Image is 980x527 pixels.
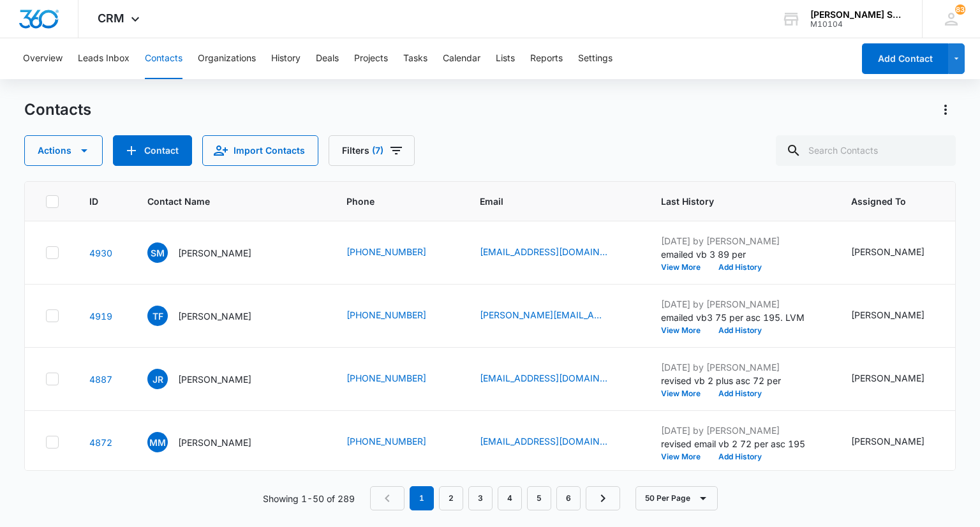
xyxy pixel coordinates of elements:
[661,390,709,397] button: View More
[556,486,581,510] a: Page 6
[271,38,301,79] button: History
[178,373,251,386] p: [PERSON_NAME]
[370,486,620,510] nav: Pagination
[147,432,274,452] div: Contact Name - Mark McClowry - Select to Edit Field
[329,135,415,166] button: Filters
[661,248,820,261] p: emailed vb 3 89 per
[354,38,388,79] button: Projects
[661,424,820,437] p: [DATE] by [PERSON_NAME]
[98,11,124,25] span: CRM
[661,195,802,208] span: Last History
[263,492,355,505] p: Showing 1-50 of 289
[851,434,947,450] div: Assigned To - Ted DiMayo - Select to Edit Field
[443,38,480,79] button: Calendar
[661,263,709,271] button: View More
[480,245,630,260] div: Email - schandra81@gmail.com - Select to Edit Field
[113,135,192,166] button: Add Contact
[709,390,771,397] button: Add History
[89,311,112,322] a: Navigate to contact details page for Tony Fini
[147,242,274,263] div: Contact Name - Subhash Makkena - Select to Edit Field
[346,308,426,322] a: [PHONE_NUMBER]
[851,195,929,208] span: Assigned To
[709,263,771,271] button: Add History
[851,371,924,385] div: [PERSON_NAME]
[346,371,426,385] a: [PHONE_NUMBER]
[480,434,630,450] div: Email - mcclowry@gmail.com - Select to Edit Field
[851,245,924,258] div: [PERSON_NAME]
[89,437,112,448] a: Navigate to contact details page for Mark McClowry
[578,38,612,79] button: Settings
[346,434,449,450] div: Phone - (309) 310-3679 - Select to Edit Field
[178,309,251,323] p: [PERSON_NAME]
[346,195,431,208] span: Phone
[776,135,956,166] input: Search Contacts
[851,434,924,448] div: [PERSON_NAME]
[480,371,607,385] a: [EMAIL_ADDRESS][DOMAIN_NAME]
[955,4,965,15] div: notifications count
[439,486,463,510] a: Page 2
[480,434,607,448] a: [EMAIL_ADDRESS][DOMAIN_NAME]
[851,308,924,322] div: [PERSON_NAME]
[851,371,947,387] div: Assigned To - Ted DiMayo - Select to Edit Field
[346,245,426,258] a: [PHONE_NUMBER]
[89,374,112,385] a: Navigate to contact details page for Joseph Riemma
[527,486,551,510] a: Page 5
[23,38,63,79] button: Overview
[661,437,820,450] p: revised email vb 2 72 per asc 195
[147,369,274,389] div: Contact Name - Joseph Riemma - Select to Edit Field
[661,453,709,461] button: View More
[810,20,903,29] div: account id
[709,327,771,334] button: Add History
[661,311,820,324] p: emailed vb3 75 per asc 195. LVM
[661,234,820,248] p: [DATE] by [PERSON_NAME]
[955,4,965,15] span: 83
[178,246,251,260] p: [PERSON_NAME]
[498,486,522,510] a: Page 4
[468,486,493,510] a: Page 3
[635,486,718,510] button: 50 Per Page
[661,374,820,387] p: revised vb 2 plus asc 72 per
[851,308,947,323] div: Assigned To - Ted DiMayo - Select to Edit Field
[346,245,449,260] div: Phone - (513) 488-2888 - Select to Edit Field
[346,371,449,387] div: Phone - (224) 666-3639 - Select to Edit Field
[78,38,130,79] button: Leads Inbox
[147,369,168,389] span: JR
[530,38,563,79] button: Reports
[403,38,427,79] button: Tasks
[178,436,251,449] p: [PERSON_NAME]
[147,306,274,326] div: Contact Name - Tony Fini - Select to Edit Field
[661,327,709,334] button: View More
[661,297,820,311] p: [DATE] by [PERSON_NAME]
[586,486,620,510] a: Next Page
[24,135,103,166] button: Actions
[862,43,948,74] button: Add Contact
[147,432,168,452] span: MM
[661,360,820,374] p: [DATE] by [PERSON_NAME]
[346,308,449,323] div: Phone - (630) 750-9851 - Select to Edit Field
[496,38,515,79] button: Lists
[147,195,297,208] span: Contact Name
[89,248,112,258] a: Navigate to contact details page for Subhash Makkena
[480,371,630,387] div: Email - riemma@riemma.name - Select to Edit Field
[346,434,426,448] a: [PHONE_NUMBER]
[810,10,903,20] div: account name
[935,100,956,120] button: Actions
[202,135,318,166] button: Import Contacts
[480,308,630,323] div: Email - TONYFINI@AOL.COM - Select to Edit Field
[89,195,98,208] span: ID
[480,308,607,322] a: [PERSON_NAME][EMAIL_ADDRESS][DOMAIN_NAME]
[147,242,168,263] span: SM
[480,195,612,208] span: Email
[372,146,383,155] span: (7)
[480,245,607,258] a: [EMAIL_ADDRESS][DOMAIN_NAME]
[198,38,256,79] button: Organizations
[709,453,771,461] button: Add History
[851,245,947,260] div: Assigned To - Ted DiMayo - Select to Edit Field
[147,306,168,326] span: TF
[24,100,91,119] h1: Contacts
[316,38,339,79] button: Deals
[410,486,434,510] em: 1
[145,38,182,79] button: Contacts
